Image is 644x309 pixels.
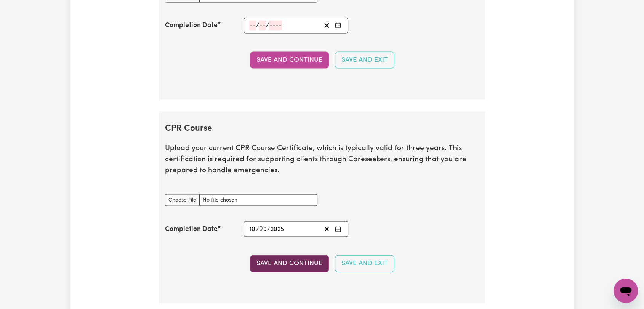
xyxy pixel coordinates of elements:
input: ---- [269,21,282,31]
span: / [256,22,259,29]
input: -- [249,21,256,31]
span: / [267,226,270,233]
span: / [256,226,259,233]
button: Enter the Completion Date of your First Aid Course [333,21,343,31]
p: Upload your current CPR Course Certificate, which is typically valid for three years. This certif... [165,143,479,176]
button: Clear date [321,224,333,234]
span: 0 [259,226,263,232]
input: -- [249,224,256,234]
label: Completion Date [165,21,218,30]
span: / [266,22,269,29]
input: ---- [270,224,285,234]
button: Save and Exit [335,52,394,69]
button: Save and Continue [250,255,329,272]
button: Clear date [321,21,333,31]
iframe: Button to launch messaging window [614,279,638,303]
label: Completion Date [165,224,218,234]
button: Enter the Completion Date of your CPR Course [333,224,343,234]
input: -- [260,224,267,234]
h2: CPR Course [165,124,479,134]
button: Save and Continue [250,52,329,69]
input: -- [259,21,266,31]
button: Save and Exit [335,255,394,272]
